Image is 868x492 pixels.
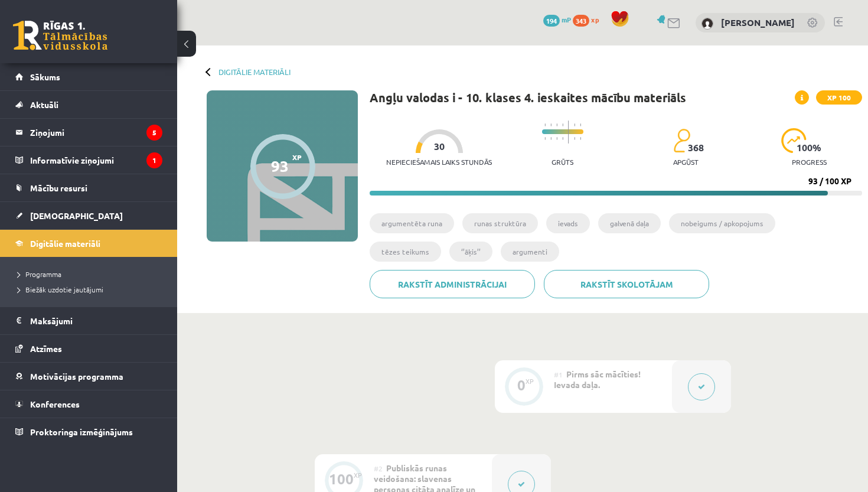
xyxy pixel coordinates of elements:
img: icon-short-line-57e1e144782c952c97e751825c79c345078a6d821885a25fce030b3d8c18986b.svg [544,123,546,126]
i: 5 [146,125,162,141]
span: Programma [18,269,61,279]
span: 368 [688,142,704,153]
a: [PERSON_NAME] [721,17,795,28]
legend: Maksājumi [30,307,162,334]
span: Mācību resursi [30,183,87,193]
li: nobeigums / apkopojums [669,213,775,233]
a: Rīgas 1. Tālmācības vidusskola [13,21,107,50]
span: Motivācijas programma [30,371,123,382]
img: icon-short-line-57e1e144782c952c97e751825c79c345078a6d821885a25fce030b3d8c18986b.svg [550,137,552,140]
a: Maksājumi [15,307,162,334]
legend: Ziņojumi [30,119,162,146]
img: icon-short-line-57e1e144782c952c97e751825c79c345078a6d821885a25fce030b3d8c18986b.svg [580,137,581,140]
a: Rakstīt administrācijai [370,270,535,298]
i: 1 [146,152,162,168]
a: 343 xp [573,15,605,24]
li: argumentēta runa [370,213,454,233]
a: 194 mP [543,15,571,24]
img: icon-short-line-57e1e144782c952c97e751825c79c345078a6d821885a25fce030b3d8c18986b.svg [562,137,563,140]
li: ‘’āķis’’ [449,242,492,262]
div: 93 [271,157,289,175]
p: Grūts [552,158,573,166]
span: Atzīmes [30,343,62,354]
a: Sākums [15,63,162,90]
li: ievads [546,213,590,233]
a: Rakstīt skolotājam [544,270,709,298]
img: Ričards Munde [701,18,713,30]
img: icon-short-line-57e1e144782c952c97e751825c79c345078a6d821885a25fce030b3d8c18986b.svg [574,123,575,126]
span: 194 [543,15,560,27]
div: XP [354,472,362,478]
img: students-c634bb4e5e11cddfef0936a35e636f08e4e9abd3cc4e673bd6f9a4125e45ecb1.svg [673,128,690,153]
a: Biežāk uzdotie jautājumi [18,284,165,295]
a: Aktuāli [15,91,162,118]
img: icon-short-line-57e1e144782c952c97e751825c79c345078a6d821885a25fce030b3d8c18986b.svg [562,123,563,126]
span: XP 100 [816,90,862,105]
div: 100 [329,474,354,484]
legend: Informatīvie ziņojumi [30,146,162,174]
img: icon-short-line-57e1e144782c952c97e751825c79c345078a6d821885a25fce030b3d8c18986b.svg [550,123,552,126]
span: 100 % [797,142,822,153]
span: 30 [434,141,445,152]
p: progress [792,158,827,166]
span: Proktoringa izmēģinājums [30,426,133,437]
p: apgūst [673,158,699,166]
a: Mācību resursi [15,174,162,201]
span: Aktuāli [30,99,58,110]
li: runas struktūra [462,213,538,233]
a: [DEMOGRAPHIC_DATA] [15,202,162,229]
img: icon-short-line-57e1e144782c952c97e751825c79c345078a6d821885a25fce030b3d8c18986b.svg [544,137,546,140]
a: Programma [18,269,165,279]
div: XP [526,378,534,385]
span: XP [292,153,302,161]
img: icon-short-line-57e1e144782c952c97e751825c79c345078a6d821885a25fce030b3d8c18986b.svg [556,137,557,140]
a: Digitālie materiāli [218,67,291,76]
div: 0 [517,380,526,390]
li: galvenā daļa [598,213,661,233]
span: Konferences [30,399,80,409]
li: tēzes teikums [370,242,441,262]
span: Sākums [30,71,60,82]
a: Proktoringa izmēģinājums [15,418,162,445]
span: Pirms sāc mācīties! Ievada daļa. [554,369,641,390]
a: Informatīvie ziņojumi1 [15,146,162,174]
span: #2 [374,464,383,473]
span: mP [562,15,571,24]
span: 343 [573,15,589,27]
img: icon-progress-161ccf0a02000e728c5f80fcf4c31c7af3da0e1684b2b1d7c360e028c24a22f1.svg [781,128,807,153]
a: Digitālie materiāli [15,230,162,257]
img: icon-short-line-57e1e144782c952c97e751825c79c345078a6d821885a25fce030b3d8c18986b.svg [574,137,575,140]
span: #1 [554,370,563,379]
img: icon-long-line-d9ea69661e0d244f92f715978eff75569469978d946b2353a9bb055b3ed8787d.svg [568,120,569,144]
a: Ziņojumi5 [15,119,162,146]
h1: Angļu valodas i - 10. klases 4. ieskaites mācību materiāls [370,90,686,105]
a: Atzīmes [15,335,162,362]
span: Biežāk uzdotie jautājumi [18,285,103,294]
span: xp [591,15,599,24]
span: Digitālie materiāli [30,238,100,249]
img: icon-short-line-57e1e144782c952c97e751825c79c345078a6d821885a25fce030b3d8c18986b.svg [556,123,557,126]
a: Motivācijas programma [15,363,162,390]
img: icon-short-line-57e1e144782c952c97e751825c79c345078a6d821885a25fce030b3d8c18986b.svg [580,123,581,126]
li: argumenti [501,242,559,262]
span: [DEMOGRAPHIC_DATA] [30,210,123,221]
a: Konferences [15,390,162,418]
p: Nepieciešamais laiks stundās [386,158,492,166]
